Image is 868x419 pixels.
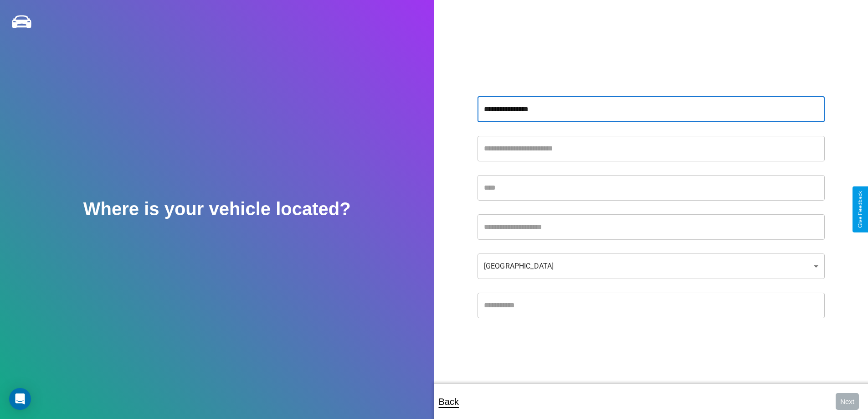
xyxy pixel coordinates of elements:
[9,388,31,410] div: Open Intercom Messenger
[83,199,351,219] h2: Where is your vehicle located?
[857,191,863,228] div: Give Feedback
[836,393,859,410] button: Next
[478,253,825,279] div: [GEOGRAPHIC_DATA]
[439,393,459,410] p: Back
